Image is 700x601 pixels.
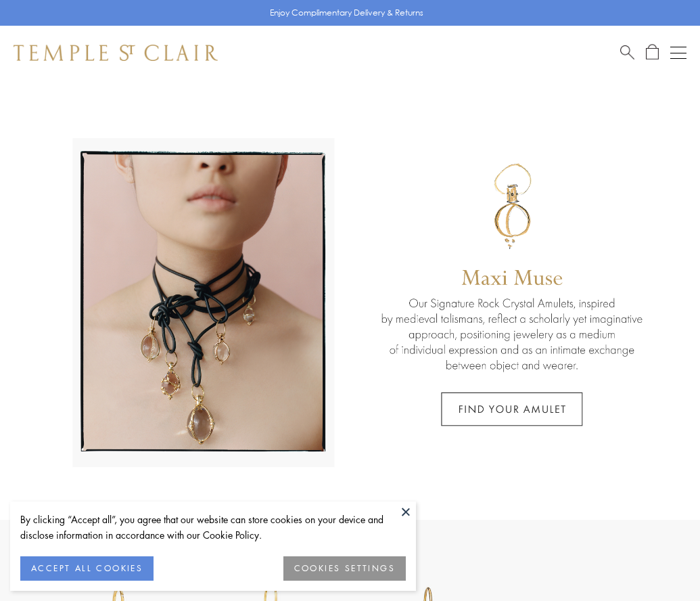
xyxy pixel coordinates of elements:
button: Open navigation [670,45,686,61]
button: ACCEPT ALL COOKIES [20,556,154,581]
img: Temple St. Clair [14,45,218,61]
a: Open Shopping Bag [646,44,659,61]
button: COOKIES SETTINGS [283,556,406,581]
div: By clicking “Accept all”, you agree that our website can store cookies on your device and disclos... [20,512,406,543]
a: Search [620,44,634,61]
p: Enjoy Complimentary Delivery & Returns [270,6,423,20]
